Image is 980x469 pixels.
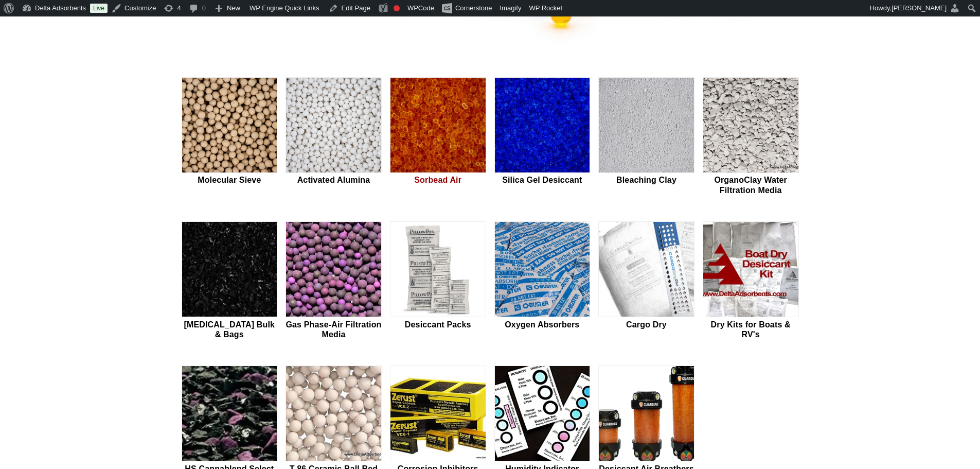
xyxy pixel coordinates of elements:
a: Live [90,4,108,13]
h2: Desiccant Packs [390,320,486,329]
div: Focus keyphrase not set [394,5,400,11]
a: Activated Alumina [286,77,382,197]
h2: Sorbead Air [390,175,486,185]
h2: Bleaching Clay [598,175,694,185]
a: Sorbead Air [390,77,486,197]
a: Dry Kits for Boats & RV's [703,221,799,341]
a: Bleaching Clay [598,77,694,197]
a: Desiccant Packs [390,221,486,341]
h2: Gas Phase-Air Filtration Media [286,320,382,339]
a: Molecular Sieve [182,77,278,197]
h2: Activated Alumina [286,175,382,185]
h2: Oxygen Absorbers [494,320,591,329]
a: [MEDICAL_DATA] Bulk & Bags [182,221,278,341]
h2: Silica Gel Desiccant [494,175,591,185]
h2: Cargo Dry [598,320,694,329]
h2: Molecular Sieve [182,175,278,185]
h2: OrganoClay Water Filtration Media [703,175,799,195]
a: Gas Phase-Air Filtration Media [286,221,382,341]
span: [PERSON_NAME] [892,4,947,12]
a: Silica Gel Desiccant [494,77,591,197]
a: Oxygen Absorbers [494,221,591,341]
h2: [MEDICAL_DATA] Bulk & Bags [182,320,278,339]
a: Cargo Dry [598,221,694,341]
a: OrganoClay Water Filtration Media [703,77,799,197]
h2: Dry Kits for Boats & RV's [703,320,799,339]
